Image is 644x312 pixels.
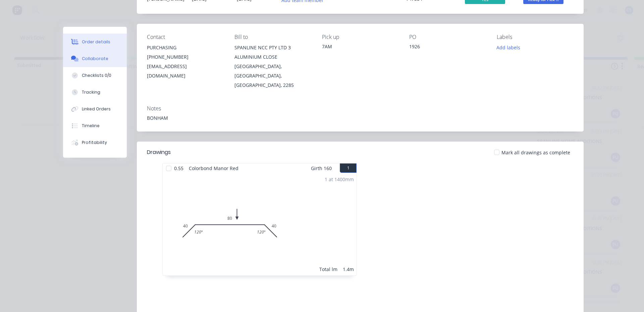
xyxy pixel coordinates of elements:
div: Timeline [82,123,100,129]
div: 7AM [322,43,399,50]
div: [PHONE_NUMBER] [147,52,224,62]
div: [GEOGRAPHIC_DATA], [GEOGRAPHIC_DATA], [GEOGRAPHIC_DATA], 2285 [234,62,311,90]
div: PURCHASING [147,43,224,52]
div: BONHAM [147,114,574,121]
div: [EMAIL_ADDRESS][DOMAIN_NAME] [147,62,224,81]
span: Girth 160 [311,163,332,173]
div: Tracking [82,89,100,95]
div: Linked Orders [82,106,111,112]
div: 0408040120º120º1 at 1400mmTotal lm1.4m [163,173,357,275]
button: Linked Orders [63,101,127,117]
button: Checklists 0/0 [63,67,127,84]
button: Timeline [63,117,127,134]
div: 1 at 1400mm [325,176,354,183]
div: 1926 [409,43,486,52]
span: Mark all drawings as complete [501,149,570,156]
div: PO [409,34,486,40]
div: PURCHASING[PHONE_NUMBER][EMAIL_ADDRESS][DOMAIN_NAME] [147,43,224,81]
div: Checklists 0/0 [82,72,111,79]
div: Order details [82,39,110,45]
div: Drawings [147,148,171,156]
div: Collaborate [82,56,108,62]
div: Labels [497,34,574,40]
button: Tracking [63,84,127,101]
button: Order details [63,34,127,50]
button: 1 [340,163,357,173]
div: Notes [147,105,574,112]
span: Colorbond Manor Red [186,163,241,173]
div: Contact [147,34,224,40]
button: Profitability [63,134,127,151]
button: Add labels [493,43,524,52]
div: SPANLINE NCC PTY LTD 3 ALUMINIUM CLOSE[GEOGRAPHIC_DATA], [GEOGRAPHIC_DATA], [GEOGRAPHIC_DATA], 2285 [234,43,311,90]
div: Total lm [319,266,337,273]
div: Pick up [322,34,399,40]
div: Bill to [234,34,311,40]
div: 1.4m [343,266,354,273]
div: SPANLINE NCC PTY LTD 3 ALUMINIUM CLOSE [234,43,311,62]
div: Profitability [82,140,107,146]
span: 0.55 [171,163,186,173]
button: Collaborate [63,50,127,67]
